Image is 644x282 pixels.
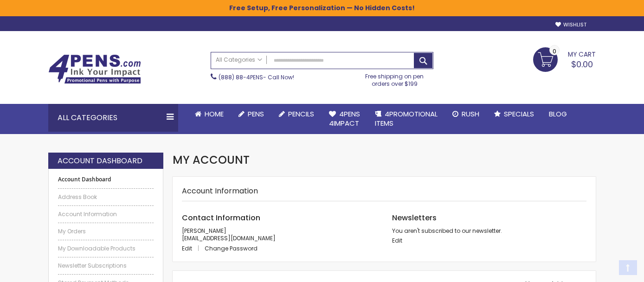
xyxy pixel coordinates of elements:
[288,109,314,119] span: Pencils
[219,73,263,81] a: (888) 88-4PENS
[356,69,434,88] div: Free shipping on pen orders over $199
[219,73,294,81] span: - Call Now!
[173,152,250,167] span: My Account
[555,21,586,28] a: Wishlist
[329,109,360,128] span: 4Pens 4impact
[533,47,596,70] a: $0.00 0
[487,104,541,124] a: Specials
[58,245,154,252] a: My Downloadable Products
[271,104,322,124] a: Pencils
[182,244,203,252] a: Edit
[58,228,154,235] a: My Orders
[367,104,445,134] a: 4PROMOTIONALITEMS
[392,237,402,244] a: Edit
[58,193,154,201] a: Address Book
[205,244,258,252] a: Change Password
[445,104,487,124] a: Rush
[182,186,258,196] strong: Account Information
[205,109,224,119] span: Home
[541,104,574,124] a: Blog
[392,227,586,235] p: You aren't subscribed to our newsletter.
[58,176,154,183] strong: Account Dashboard
[58,156,142,166] strong: Account Dashboard
[504,109,534,119] span: Specials
[619,260,637,275] a: Top
[48,54,141,84] img: 4Pens Custom Pens and Promotional Products
[182,244,192,252] span: Edit
[553,47,556,56] span: 0
[211,52,267,68] a: All Categories
[187,104,231,124] a: Home
[248,109,264,119] span: Pens
[58,262,154,269] a: Newsletter Subscriptions
[182,227,376,242] p: [PERSON_NAME] [EMAIL_ADDRESS][DOMAIN_NAME]
[375,109,438,128] span: 4PROMOTIONAL ITEMS
[549,109,567,119] span: Blog
[462,109,479,119] span: Rush
[216,56,262,64] span: All Categories
[58,211,154,218] a: Account Information
[392,212,437,223] span: Newsletters
[182,212,260,223] span: Contact Information
[571,58,593,70] span: $0.00
[231,104,271,124] a: Pens
[48,104,178,132] div: All Categories
[322,104,367,134] a: 4Pens4impact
